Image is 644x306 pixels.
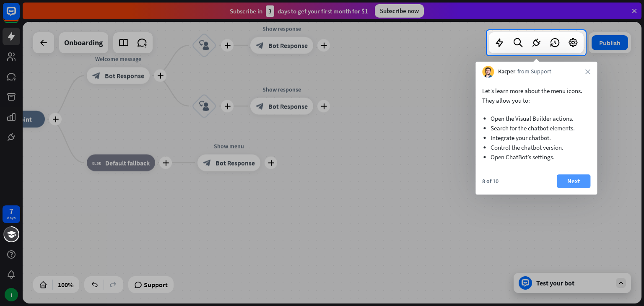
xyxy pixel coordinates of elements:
div: 8 of 10 [482,177,499,185]
p: Let’s learn more about the menu icons. They allow you to: [482,86,590,105]
li: Integrate your chatbot. [491,133,582,143]
i: close [585,69,590,74]
span: from Support [517,67,551,76]
span: Kacper [498,67,515,76]
li: Open the Visual Builder actions. [491,114,582,123]
button: Next [557,174,590,188]
li: Search for the chatbot elements. [491,123,582,133]
button: Open LiveChat chat widget [7,3,32,29]
li: Control the chatbot version. [491,143,582,152]
li: Open ChatBot’s settings. [491,152,582,162]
